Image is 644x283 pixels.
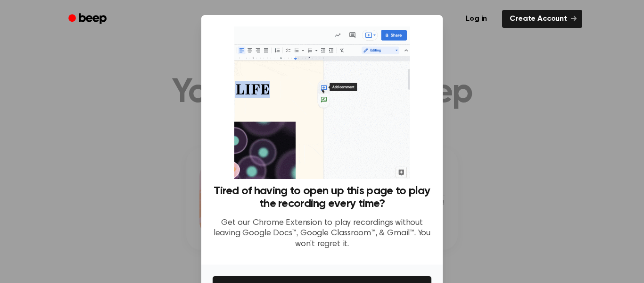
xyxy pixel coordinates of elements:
img: Beep extension in action [234,26,409,179]
a: Log in [456,8,496,30]
a: Beep [62,10,115,28]
h3: Tired of having to open up this page to play the recording every time? [213,185,431,210]
a: Create Account [502,10,582,28]
p: Get our Chrome Extension to play recordings without leaving Google Docs™, Google Classroom™, & Gm... [213,218,431,250]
